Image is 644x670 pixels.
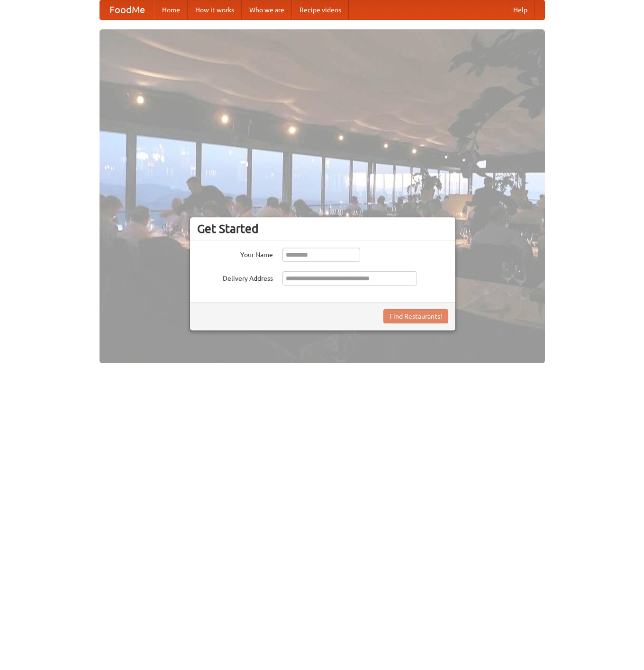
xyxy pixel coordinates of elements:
[292,0,349,19] a: Recipe videos
[383,309,448,323] button: Find Restaurants!
[188,0,242,19] a: How it works
[100,0,154,19] a: FoodMe
[197,248,273,259] label: Your Name
[197,222,448,236] h3: Get Started
[242,0,292,19] a: Who we are
[154,0,188,19] a: Home
[197,271,273,283] label: Delivery Address
[506,0,535,19] a: Help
